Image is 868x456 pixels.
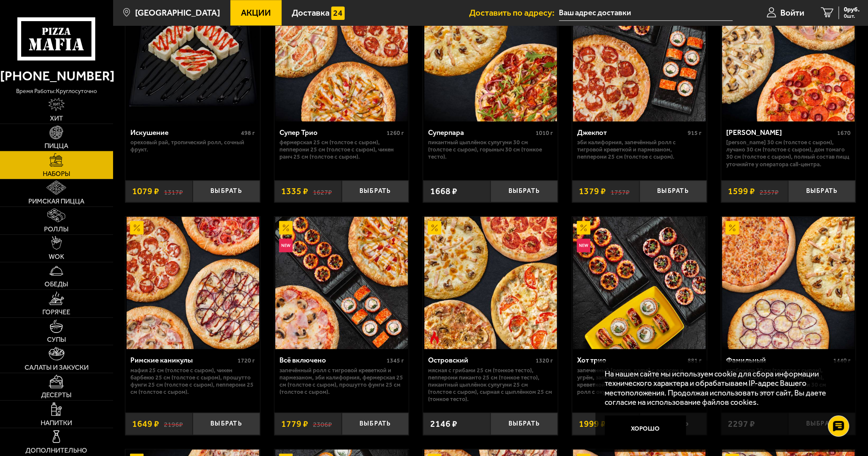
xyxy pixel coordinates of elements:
span: 498 г [241,129,255,137]
div: Джекпот [577,128,686,137]
span: 1335 ₽ [281,187,308,195]
button: Выбрать [490,412,558,434]
span: 1440 г [833,357,850,364]
span: 1670 [837,129,850,137]
p: На нашем сайте мы используем cookie для сбора информации технического характера и обрабатываем IP... [605,369,842,407]
a: АкционныйНовинкаХот трио [572,217,707,349]
img: Острое блюдо [428,331,441,344]
img: Акционный [725,221,739,234]
button: Выбрать [639,180,707,202]
s: 2306 ₽ [312,419,332,428]
p: [PERSON_NAME] 30 см (толстое с сыром), Лучано 30 см (толстое с сыром), Дон Томаго 30 см (толстое ... [726,139,850,168]
p: Мафия 25 см (толстое с сыром), Чикен Барбекю 25 см (толстое с сыром), Прошутто Фунги 25 см (толст... [130,367,255,396]
div: Всё включено [279,356,384,364]
span: Наборы [43,170,70,177]
span: Салаты и закуски [25,364,88,371]
p: Пикантный цыплёнок сулугуни 30 см (толстое с сыром), Горыныч 30 см (тонкое тесто). [428,139,553,160]
span: Акции [241,8,271,17]
p: Запечённый ролл с тигровой креветкой и пармезаном, Эби Калифорния, Фермерская 25 см (толстое с сы... [279,367,404,396]
span: Десерты [41,392,72,398]
img: Акционный [130,221,144,234]
span: 1999 ₽ [579,419,606,428]
button: Выбрать [788,180,855,202]
span: Войти [780,8,804,17]
s: 1317 ₽ [164,187,183,195]
s: 1757 ₽ [611,187,630,195]
div: Искушение [130,128,239,137]
div: Римские каникулы [130,356,235,364]
span: Напитки [41,420,72,426]
img: Акционный [279,221,293,234]
input: Ваш адрес доставки [559,5,733,21]
span: 2146 ₽ [430,419,457,428]
span: 1599 ₽ [728,187,755,195]
button: Выбрать [490,180,558,202]
img: Римские каникулы [127,217,259,349]
s: 2357 ₽ [759,187,778,195]
img: Хот трио [573,217,705,349]
img: Всё включено [275,217,408,349]
s: 1627 ₽ [312,187,332,195]
span: 1345 г [387,357,404,364]
p: Запеченный [PERSON_NAME] с лососем и угрём, Запечённый ролл с тигровой креветкой и пармезаном, Не... [577,367,702,396]
button: Выбрать [342,412,409,434]
div: Суперпара [428,128,533,137]
span: Супы [47,336,66,343]
img: Акционный [428,221,441,234]
span: 1379 ₽ [579,187,606,195]
span: 0 руб. [844,6,860,13]
a: АкционныйРимские каникулы [125,217,260,349]
span: 1320 г [535,357,553,364]
s: 2196 ₽ [164,419,183,428]
span: Хит [50,115,63,122]
span: 1720 г [238,357,255,364]
img: Новинка [279,239,293,252]
img: Акционный [577,221,590,234]
span: Горячее [42,309,70,316]
span: 1668 ₽ [430,187,457,195]
span: Обеды [44,281,68,288]
div: Хот трио [577,356,686,364]
button: Выбрать [342,180,409,202]
span: Пицца [44,143,68,149]
img: Фамильный [722,217,854,349]
div: Фамильный [726,356,831,364]
a: АкционныйФамильный [721,217,856,349]
p: Эби Калифорния, Запечённый ролл с тигровой креветкой и пармезаном, Пепперони 25 см (толстое с сыр... [577,139,702,160]
p: Мясная с грибами 25 см (тонкое тесто), Пепперони Пиканто 25 см (тонкое тесто), Пикантный цыплёнок... [428,367,553,403]
a: АкционныйОстрое блюдоОстровский [423,217,558,349]
span: 881 г [688,357,702,364]
span: [GEOGRAPHIC_DATA] [135,8,220,17]
span: Римская пицца [28,198,84,205]
span: 1779 ₽ [281,419,308,428]
a: АкционныйНовинкаВсё включено [274,217,409,349]
div: Супер Трио [279,128,384,137]
img: Островский [424,217,557,349]
span: 1260 г [387,129,404,137]
div: Островский [428,356,533,364]
img: 15daf4d41897b9f0e9f617042186c801.svg [331,6,345,20]
button: Выбрать [193,412,260,434]
img: Новинка [577,239,590,252]
button: Хорошо [605,415,686,442]
span: WOK [49,253,64,260]
p: Ореховый рай, Тропический ролл, Сочный фрукт. [130,139,255,153]
div: [PERSON_NAME] [726,128,835,137]
span: Дополнительно [25,447,87,454]
button: Выбрать [193,180,260,202]
span: 1079 ₽ [132,187,159,195]
span: 1649 ₽ [132,419,159,428]
span: Доставить по адресу: [469,8,559,17]
span: Роллы [44,226,69,233]
span: 1010 г [535,129,553,137]
p: Фермерская 25 см (толстое с сыром), Пепперони 25 см (толстое с сыром), Чикен Ранч 25 см (толстое ... [279,139,404,160]
span: Доставка [292,8,329,17]
span: 0 шт. [844,14,860,19]
span: 915 г [688,129,702,137]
